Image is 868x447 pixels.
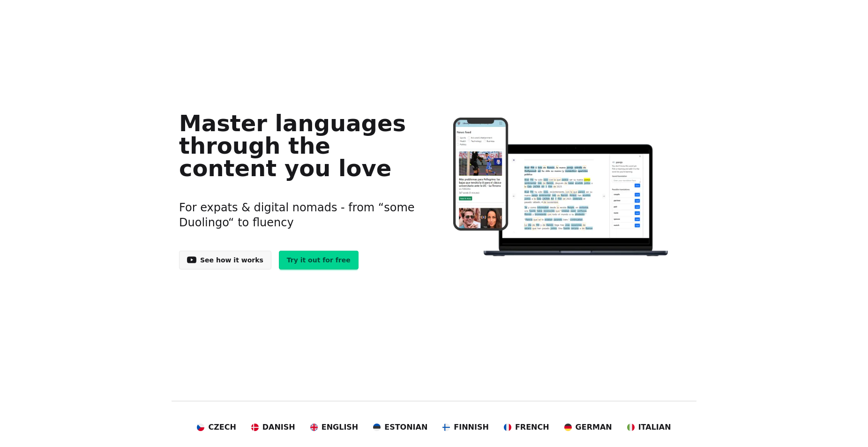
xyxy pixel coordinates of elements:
[434,118,689,258] img: Learn languages online
[179,112,419,179] h1: Master languages through the content you love
[251,422,295,433] a: Danish
[576,422,612,433] span: German
[179,251,271,269] a: See how it works
[197,422,236,433] a: Czech
[179,189,419,241] h3: For expats & digital nomads - from “some Duolingo“ to fluency
[279,251,359,269] a: Try it out for free
[322,422,359,433] span: English
[373,422,427,433] a: Estonian
[515,422,549,433] span: French
[262,422,295,433] span: Danish
[384,422,427,433] span: Estonian
[564,422,612,433] a: German
[310,422,359,433] a: English
[442,422,489,433] a: Finnish
[638,422,671,433] span: Italian
[504,422,549,433] a: French
[454,422,489,433] span: Finnish
[627,422,671,433] a: Italian
[208,422,236,433] span: Czech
